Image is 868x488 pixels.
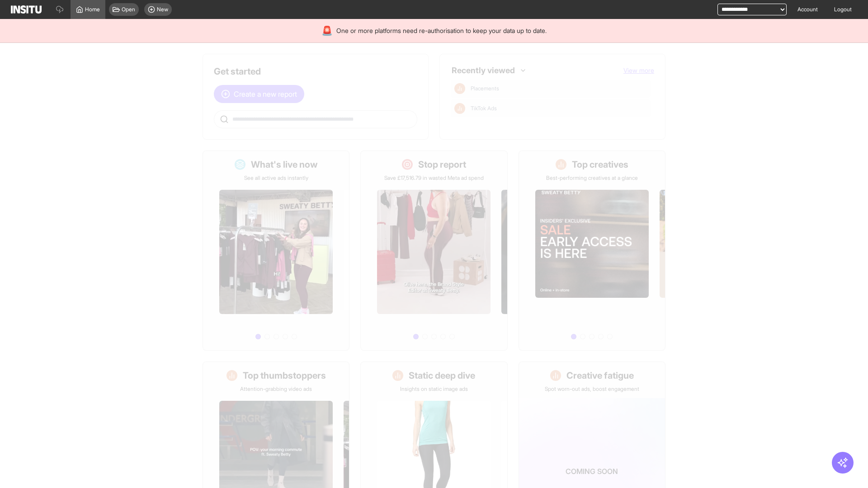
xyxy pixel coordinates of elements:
span: Home [85,6,100,13]
img: Logo [11,5,42,14]
span: One or more platforms need re-authorisation to keep your data up to date. [336,26,547,35]
span: New [157,6,168,13]
span: Open [122,6,135,13]
div: 🚨 [321,24,333,37]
